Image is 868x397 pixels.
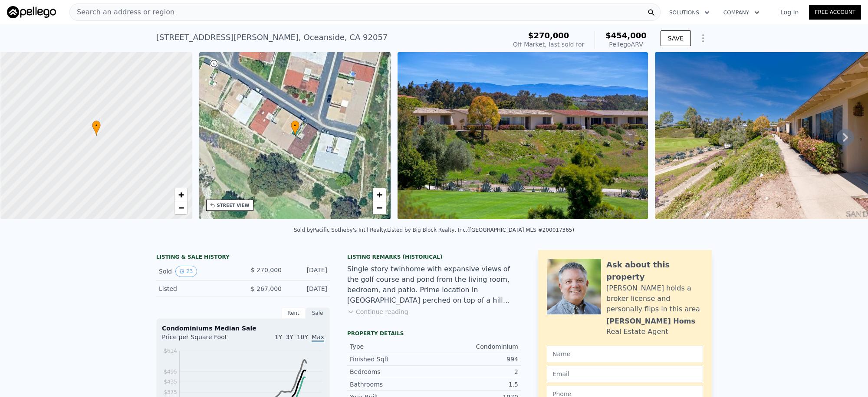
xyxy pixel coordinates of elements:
span: $ 267,000 [251,285,282,292]
div: Ask about this property [606,259,703,283]
div: Sold by Pacific Sotheby's Int'l Realty . [294,227,387,233]
div: [DATE] [289,284,327,293]
span: − [178,202,184,213]
span: $270,000 [528,31,569,40]
div: Real Estate Agent [606,327,668,337]
a: Zoom out [174,201,187,214]
div: LISTING & SALE HISTORY [156,254,330,262]
span: 10Y [297,334,308,340]
button: View historical data [175,266,197,277]
span: − [377,202,382,213]
div: Rent [281,307,306,319]
button: Show Options [694,30,712,47]
a: Zoom in [373,188,386,201]
div: • [291,120,299,136]
span: Search an address or region [70,7,174,17]
div: Type [350,342,434,351]
div: Pellego ARV [605,40,647,49]
div: Price per Square Foot [162,333,243,347]
div: [PERSON_NAME] holds a broker license and personally flips in this area [606,283,703,314]
span: + [377,189,382,200]
a: Free Account [809,5,861,20]
div: Sold [159,266,236,277]
a: Zoom in [174,188,187,201]
a: Log In [770,8,809,17]
div: 1.5 [434,380,518,389]
div: Bedrooms [350,367,434,376]
button: Continue reading [347,307,408,316]
div: [DATE] [289,266,327,277]
div: Listing Remarks (Historical) [347,254,521,260]
tspan: $495 [164,369,177,375]
div: STREET VIEW [217,202,250,209]
input: Name [547,346,703,362]
div: Bathrooms [350,380,434,389]
div: Finished Sqft [350,355,434,364]
div: Property details [347,330,521,337]
a: Zoom out [373,201,386,214]
div: Condominiums Median Sale [162,324,324,333]
img: Sale: 164497849 Parcel: 126955137 [398,52,648,219]
span: + [178,189,184,200]
div: 2 [434,367,518,376]
button: SAVE [661,30,691,46]
div: Sale [306,307,330,319]
div: Off Market, last sold for [513,40,584,49]
tspan: $435 [164,379,177,385]
span: • [291,122,299,130]
button: Solutions [662,5,717,20]
tspan: $614 [164,348,177,354]
div: Listed [159,284,236,293]
div: Single story twinhome with expansive views of the golf course and pond from the living room, bedr... [347,264,521,306]
span: 3Y [286,334,293,340]
div: Listed by Big Block Realty, Inc. ([GEOGRAPHIC_DATA] MLS #200017365) [387,227,574,233]
span: Max [312,334,324,342]
div: 994 [434,355,518,364]
img: Pellego [7,6,56,18]
div: [PERSON_NAME] Homs [606,316,695,327]
input: Email [547,366,703,382]
div: [STREET_ADDRESS][PERSON_NAME] , Oceanside , CA 92057 [156,31,388,43]
button: Company [717,5,766,20]
span: • [92,122,101,130]
span: 1Y [275,334,282,340]
span: $ 270,000 [251,267,282,274]
div: • [92,120,101,136]
div: Condominium [434,342,518,351]
tspan: $375 [164,389,177,395]
span: $454,000 [605,31,647,40]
